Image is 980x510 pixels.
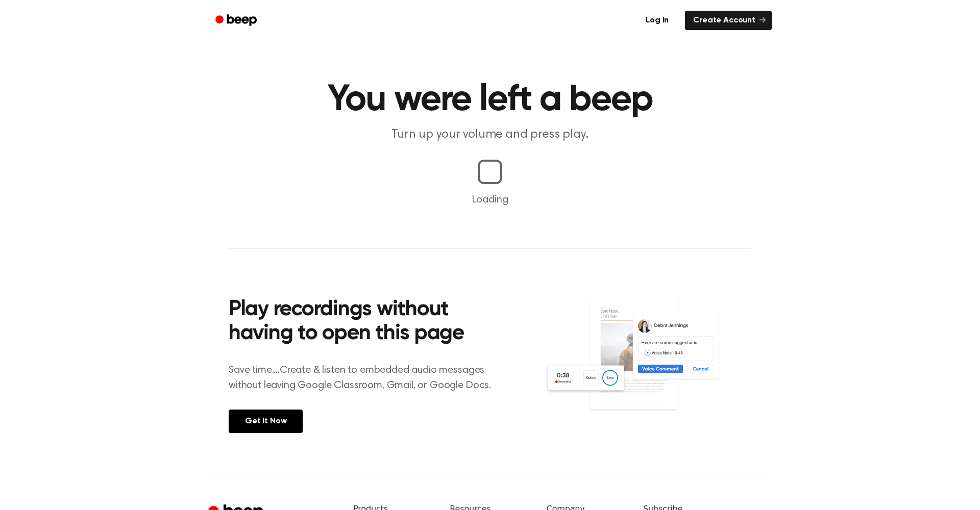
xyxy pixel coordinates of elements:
img: Voice Comments on Docs and Recording Widget [545,295,751,432]
a: Create Account [685,11,772,30]
h2: Play recordings without having to open this page [229,298,504,346]
a: Get It Now [229,410,303,433]
p: Save time....Create & listen to embedded audio messages without leaving Google Classroom, Gmail, ... [229,363,504,393]
p: Loading [12,192,968,208]
a: Beep [208,11,266,31]
a: Log in [635,9,679,32]
p: Turn up your volume and press play. [294,126,686,143]
h1: You were left a beep [229,82,751,118]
